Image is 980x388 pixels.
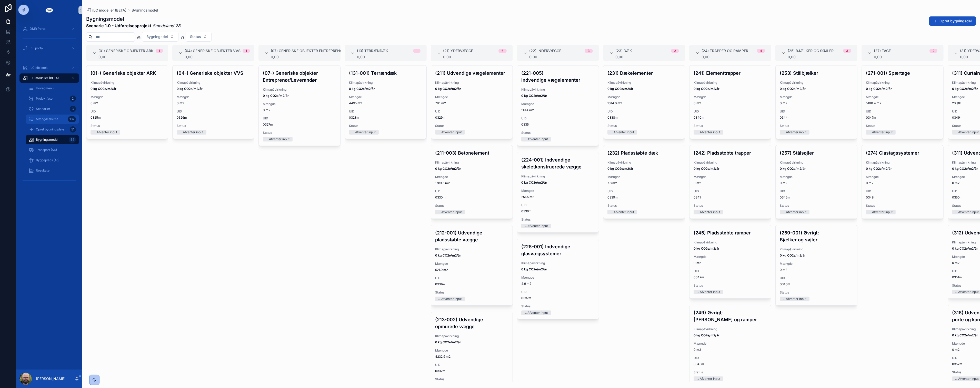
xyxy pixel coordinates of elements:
[91,109,164,113] span: UID
[86,65,168,139] a: (01-) Generiske objekter ARKKlimapåvirkning0 kg CO2e/m2/årMængde0 m2UID0325mStatus... Afventer input
[862,145,944,219] a: (274) GlastagssystemerKlimapåvirkning0 kg CO2e/m2/årMængde0 m2UID0348mStatus... Afventer input
[866,95,939,99] span: Mængde
[780,181,853,185] span: 0 m2
[91,124,164,128] span: Status
[607,70,681,77] h4: (231) Dækelementer
[443,55,507,59] div: 0,00
[435,282,508,286] span: 0331m
[435,149,508,156] h4: (211-003) Betonelement
[866,101,939,105] span: 5100.4 m2
[760,49,762,53] div: 4
[521,88,595,92] span: Klimapåvirkning
[435,167,461,171] strong: 0 kg CO2e/m2/år
[26,104,79,113] a: Scenarier3
[694,261,767,265] span: 0 m2
[438,210,462,214] div: ... Afventer input
[780,262,853,266] span: Mængde
[263,108,336,112] span: 0 m2
[780,101,853,105] span: 0 m2
[694,309,767,323] h4: (249) Øvrigt; [PERSON_NAME] og ramper
[435,175,508,179] span: Mængde
[263,122,336,127] span: 0327m
[19,73,79,83] a: iLC modeller (BETA)
[345,65,427,139] a: (131-001) TerrændækKlimapåvirkning0 kg CO2e/m2/årMængde4495 m2UID0328mStatus... Afventer input
[521,116,595,120] span: UID
[349,116,422,120] span: 0328m
[435,70,508,77] h4: (211) Udvendige vægelementer
[435,369,508,373] span: 0332m
[780,167,806,171] strong: 0 kg CO2e/m2/år
[263,88,336,92] span: Klimapåvirkning
[607,204,681,208] span: Status
[866,181,939,185] span: 0 m2
[435,290,508,295] span: Status
[435,316,508,330] h4: (213-002) Udvendige opmurede vægge
[780,229,853,243] h4: (259-001) Øvrigt; Bjælker og søjler
[16,21,82,191] div: scrollable content
[780,290,853,295] span: Status
[694,189,767,193] span: UID
[521,108,595,112] span: 119.4 m2
[780,276,853,280] span: UID
[607,160,681,165] span: Klimapåvirkning
[697,290,720,294] div: ... Afventer input
[611,130,634,135] div: ... Afventer input
[689,145,771,219] a: (242) Pladsstøbte trapperKlimapåvirkning0 kg CO2e/m2/årMængde0 m2UID0341mStatus... Afventer input
[607,181,681,185] span: 7.8 m2
[780,175,853,179] span: Mængde
[431,145,513,219] a: (211-003) BetonelementKlimapåvirkning0 kg CO2e/m2/årMængde1783.5 m2UID0330mStatus... Afventer input
[607,124,681,128] span: Status
[955,210,979,214] div: ... Afventer input
[780,149,853,156] h4: (257) Stålsøjler
[674,49,676,53] div: 2
[271,55,341,59] div: 0,00
[869,130,893,135] div: ... Afventer input
[19,44,79,53] a: iBL portal
[266,137,289,141] div: ... Afventer input
[177,70,250,77] h4: (04-) Generiske objekter VVS
[689,305,771,385] a: (249) Øvrigt; [PERSON_NAME] og ramperKlimapåvirkning0 kg CO2e/m2/årMængde0 m2UID0343mStatus... Af...
[263,102,336,106] span: Mængde
[349,70,422,77] h4: (131-001) Terrændæk
[177,101,250,105] span: 0 m2
[788,48,834,53] span: (25) Bjælker og søjler
[36,138,58,142] span: Bygningsmodel
[435,109,508,113] span: UID
[607,167,633,171] strong: 0 kg CO2e/m2/år
[780,253,806,257] strong: 0 kg CO2e/m2/år
[521,296,595,300] span: 0337m
[19,24,79,33] a: DMR Portal
[521,174,595,178] span: Klimapåvirkning
[70,106,76,112] div: 3
[521,261,595,265] span: Klimapåvirkning
[694,87,719,91] strong: 0 kg CO2e/m2/år
[697,130,720,135] div: ... Afventer input
[435,334,508,338] span: Klimapåvirkning
[524,224,548,228] div: ... Afventer input
[694,160,767,165] span: Klimapåvirkning
[694,204,767,208] span: Status
[521,94,547,98] strong: 0 kg CO2e/m2/år
[866,195,939,200] span: 0348m
[435,262,508,266] span: Mængde
[603,65,685,139] a: (231) DækelementerKlimapåvirkning0 kg CO2e/m2/årMængde1014.6 m2UID0338mStatus... Afventer input
[521,217,595,222] span: Status
[607,109,681,113] span: UID
[694,333,719,337] strong: 0 kg CO2e/m2/år
[36,148,57,152] span: Transport (A4)
[521,282,595,286] span: 4.9 m2
[349,81,422,85] span: Klimapåvirkning
[780,70,853,77] h4: (253) Stålbjælker
[416,49,417,53] div: 1
[177,95,250,99] span: Mængde
[521,304,595,308] span: Status
[611,210,634,214] div: ... Afventer input
[780,87,806,91] strong: 0 kg CO2e/m2/år
[694,327,767,331] span: Klimapåvirkning
[435,253,461,257] strong: 0 kg CO2e/m2/år
[694,101,767,105] span: 0 m2
[615,55,679,59] div: 0,00
[524,310,548,315] div: ... Afventer input
[517,239,599,319] a: (226-001) Indvendige glasvægsystemerKlimapåvirkning0 kg CO2e/m2/årMængde4.9 m2UID0337mStatus... A...
[521,276,595,280] span: Mængde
